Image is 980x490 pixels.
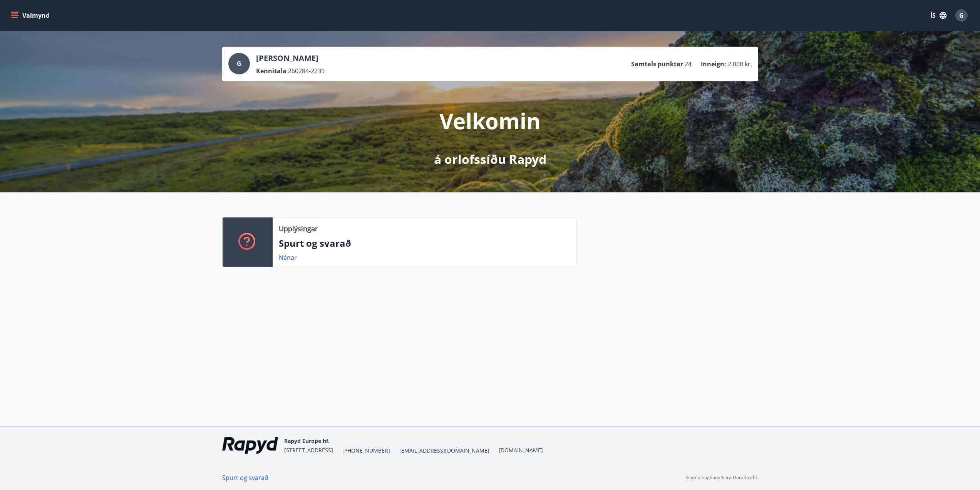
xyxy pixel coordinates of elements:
img: ekj9gaOU4bjvQReEWNZ0zEMsCR0tgSDGv48UY51k.png [222,437,278,454]
button: ÍS [926,8,951,22]
span: 24 [685,60,692,68]
a: Spurt og svarað [222,473,268,482]
span: G [237,59,241,68]
span: Rapyd Europe hf. [284,437,330,445]
p: [PERSON_NAME] [256,53,325,64]
p: Upplýsingar [279,224,318,234]
span: [PHONE_NUMBER] [342,447,390,455]
p: Velkomin [439,106,541,135]
button: menu [9,8,53,22]
p: Kennitala [256,67,286,75]
p: á orlofssíðu Rapyd [434,151,546,168]
a: [DOMAIN_NAME] [499,446,543,454]
button: G [952,6,971,25]
span: 2.000 kr. [728,60,752,68]
p: Keyrt á hugbúnaði frá Dorado ehf. [685,474,758,481]
span: [EMAIL_ADDRESS][DOMAIN_NAME] [399,447,489,455]
p: Inneign : [701,60,726,68]
p: Samtals punktar [631,60,683,68]
span: [STREET_ADDRESS] [284,446,333,454]
span: G [959,11,964,20]
p: Spurt og svarað [279,237,570,250]
a: Nánar [279,253,297,262]
span: 260284-2239 [288,67,325,75]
